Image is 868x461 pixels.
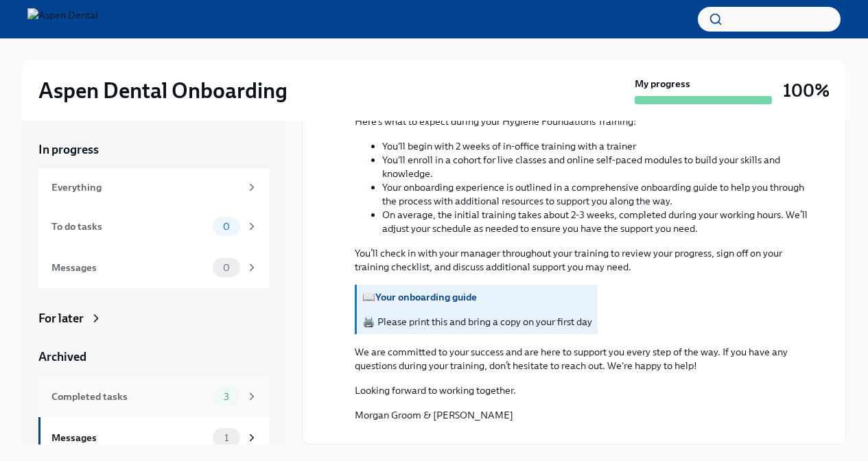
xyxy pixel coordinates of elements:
[51,260,207,275] div: Messages
[38,417,269,458] a: Messages1
[382,139,812,153] li: You'll begin with 2 weeks of in-office training with a trainer
[382,153,812,180] li: You'll enroll in a cohort for live classes and online self-paced modules to build your skills and...
[355,408,516,422] p: Morgan Groom & [PERSON_NAME]
[51,180,240,195] div: Everything
[38,310,269,327] a: For later
[375,291,477,303] a: Your onboarding guide
[38,206,269,247] a: To do tasks0
[215,263,238,273] span: 0
[38,247,269,288] a: Messages0
[38,141,269,158] a: In progress
[783,78,830,103] h3: 100%
[27,8,98,30] img: Aspen Dental
[51,389,207,404] div: Completed tasks
[216,433,237,443] span: 1
[355,383,516,397] p: Looking forward to working together.
[215,222,238,232] span: 0
[38,348,269,365] a: Archived
[51,430,207,445] div: Messages
[38,77,288,104] h2: Aspen Dental Onboarding
[38,376,269,417] a: Completed tasks3
[215,392,237,402] span: 3
[382,208,812,235] li: On average, the initial training takes about 2-3 weeks, completed during your working hours. We’l...
[355,246,812,274] p: You’ll check in with your manager throughout your training to review your progress, sign off on y...
[382,180,812,208] li: Your onboarding experience is outlined in a comprehensive onboarding guide to help you through th...
[355,115,812,128] p: Here’s what to expect during your Hygiene Foundations Training:
[362,290,592,304] p: 📖
[635,77,690,91] strong: My progress
[51,219,207,234] div: To do tasks
[362,315,592,329] p: 🖨️ Please print this and bring a copy on your first day
[38,310,84,327] div: For later
[38,169,269,206] a: Everything
[355,345,812,373] p: We are committed to your success and are here to support you every step of the way. If you have a...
